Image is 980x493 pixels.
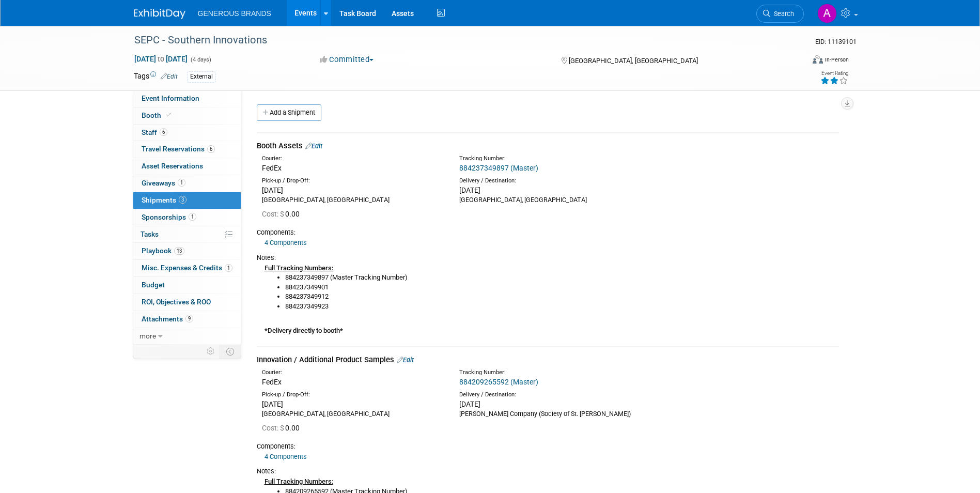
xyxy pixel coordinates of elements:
[207,145,215,153] span: 6
[133,141,241,158] a: Travel Reservations6
[262,399,444,409] div: [DATE]
[133,328,241,345] a: more
[265,453,307,460] a: 4 Components
[820,71,848,76] div: Event Rating
[142,315,193,323] span: Attachments
[190,56,211,63] span: (4 days)
[202,345,220,358] td: Personalize Event Tab Strip
[459,195,641,205] div: [GEOGRAPHIC_DATA], [GEOGRAPHIC_DATA]
[262,391,444,399] div: Pick-up / Drop-Off:
[257,355,839,365] div: Innovation / Additional Product Samples
[174,247,184,255] span: 13
[142,111,173,119] span: Booth
[265,477,333,485] b: Full Tracking Numbers:
[187,71,216,82] div: External
[220,345,241,358] td: Toggle Event Tabs
[262,377,444,387] div: FedEx
[459,164,538,172] a: 884237349897 (Master)
[815,38,857,45] span: Event ID: 11139101
[397,356,414,364] a: Edit
[257,253,839,263] div: Notes:
[142,145,215,153] span: Travel Reservations
[142,264,232,272] span: Misc. Expenses & Credits
[134,9,185,19] img: ExhibitDay
[161,73,178,80] a: Edit
[141,230,159,238] span: Tasks
[142,179,185,187] span: Giveaways
[142,128,167,136] span: Staff
[142,94,199,102] span: Event Information
[257,442,839,451] div: Components:
[743,54,849,69] div: Event Format
[459,378,538,386] a: 884209265592 (Master)
[756,5,804,23] a: Search
[285,283,839,292] li: 884237349901
[257,104,321,121] a: Add a Shipment
[262,155,444,163] div: Courier:
[133,243,241,259] a: Playbook13
[133,175,241,192] a: Giveaways1
[133,311,241,328] a: Attachments9
[257,467,839,476] div: Notes:
[285,302,839,312] li: 884237349923
[225,264,232,272] span: 1
[305,142,322,150] a: Edit
[160,128,167,136] span: 6
[817,4,837,23] img: Astrid Aguayo
[262,368,444,377] div: Courier:
[459,155,691,163] div: Tracking Number:
[156,55,166,63] span: to
[459,177,641,185] div: Delivery / Destination:
[142,196,186,204] span: Shipments
[257,141,839,151] div: Booth Assets
[178,179,185,187] span: 1
[459,391,641,399] div: Delivery / Destination:
[262,210,285,218] span: Cost: $
[142,213,196,221] span: Sponsorships
[133,158,241,175] a: Asset Reservations
[133,125,241,141] a: Staff6
[131,31,788,50] div: SEPC - Southern Innovations
[133,277,241,294] a: Budget
[133,226,241,243] a: Tasks
[262,195,444,205] div: [GEOGRAPHIC_DATA], [GEOGRAPHIC_DATA]
[262,210,304,218] span: 0.00
[179,196,186,204] span: 3
[262,424,285,432] span: Cost: $
[134,54,188,64] span: [DATE] [DATE]
[142,298,211,306] span: ROI, Objectives & ROO
[459,368,691,377] div: Tracking Number:
[257,228,839,237] div: Components:
[133,107,241,124] a: Booth
[133,294,241,311] a: ROI, Objectives & ROO
[142,162,203,170] span: Asset Reservations
[142,281,165,289] span: Budget
[265,239,307,246] a: 4 Components
[569,57,698,65] span: [GEOGRAPHIC_DATA], [GEOGRAPHIC_DATA]
[316,54,378,65] button: Committed
[770,10,794,18] span: Search
[262,409,444,419] div: [GEOGRAPHIC_DATA], [GEOGRAPHIC_DATA]
[285,292,839,302] li: 884237349912
[459,399,641,409] div: [DATE]
[825,56,849,64] div: In-Person
[262,163,444,173] div: FedEx
[133,192,241,209] a: Shipments3
[813,55,823,64] img: Format-Inperson.png
[262,177,444,185] div: Pick-up / Drop-Off:
[459,185,641,195] div: [DATE]
[185,315,193,322] span: 9
[459,409,641,419] div: [PERSON_NAME] Company (Society of St. [PERSON_NAME])
[133,209,241,226] a: Sponsorships1
[262,424,304,432] span: 0.00
[265,264,333,272] b: Full Tracking Numbers:
[262,185,444,195] div: [DATE]
[133,90,241,107] a: Event Information
[166,112,171,118] i: Booth reservation complete
[142,246,184,255] span: Playbook
[285,273,839,283] li: 884237349897 (Master Tracking Number)
[198,9,271,18] span: GENEROUS BRANDS
[134,71,178,83] td: Tags
[139,332,156,340] span: more
[265,327,343,334] b: *Delivery directly to booth*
